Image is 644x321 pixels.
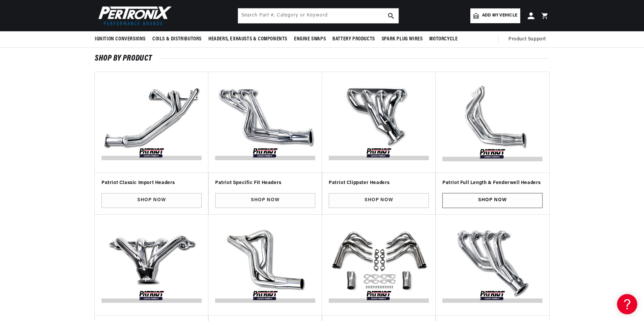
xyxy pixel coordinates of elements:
[441,77,544,167] img: Patriot-Fenderwell-111-v1590437195265.jpg
[205,31,291,47] summary: Headers, Exhausts & Components
[329,180,429,186] h3: Patriot Clippster Headers
[294,36,326,43] span: Engine Swaps
[215,79,315,166] img: Patriot-Specific-Fit-Headers-v1588104112434.jpg
[442,180,543,186] h3: Patriot Full Length & Fenderwell Headers
[149,31,205,47] summary: Coils & Distributors
[101,79,202,166] img: Patriot-Classic-Import-Headers-v1588104940254.jpg
[329,221,429,309] img: Patriot-Weld-Up-Kit-Headers-v1588626840666.jpg
[470,8,520,23] a: Add my vehicle
[95,36,146,43] span: Ignition Conversions
[208,36,287,43] span: Headers, Exhausts & Components
[426,31,461,47] summary: Motorcycle
[215,221,315,309] img: Patriot-Circle-Track-Headers-v1588104147736.jpg
[101,193,202,208] a: Shop Now
[382,36,423,43] span: Spark Plug Wires
[152,36,202,43] span: Coils & Distributors
[95,31,149,47] summary: Ignition Conversions
[238,8,399,23] input: Search Part #, Category or Keyword
[442,193,543,208] a: Shop Now
[215,193,315,208] a: Shop Now
[442,221,543,309] img: Patriot-Tri-5-Headers-v1588104179567.jpg
[508,31,549,47] summary: Product Support
[508,36,546,43] span: Product Support
[101,180,202,186] h3: Patriot Classic Import Headers
[329,31,378,47] summary: Battery Products
[384,8,399,23] button: search button
[101,221,202,309] img: Patriot-Tight-Tuck-Headers-v1588104139546.jpg
[329,193,429,208] a: Shop Now
[329,79,429,166] img: Patriot-Clippster-Headers-v1588104121313.jpg
[215,180,315,186] h3: Patriot Specific Fit Headers
[332,36,375,43] span: Battery Products
[482,12,517,19] span: Add my vehicle
[429,36,458,43] span: Motorcycle
[95,4,172,27] img: Pertronix
[291,31,329,47] summary: Engine Swaps
[95,55,549,62] h2: SHOP BY PRODUCT
[378,31,426,47] summary: Spark Plug Wires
